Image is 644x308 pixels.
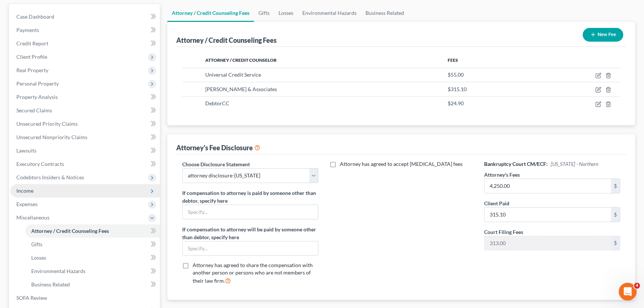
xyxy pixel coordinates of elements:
input: Specify... [183,205,318,219]
span: 4 [634,283,640,289]
span: Property Analysis [16,94,58,100]
span: Expenses [16,201,38,207]
a: Case Dashboard [10,10,160,23]
div: $ [611,179,620,193]
span: Universal Credit Service [205,71,261,78]
a: Losses [25,251,160,264]
label: Attorney's Fees [484,171,520,179]
span: Miscellaneous [16,214,49,221]
span: Losses [31,254,46,261]
span: Real Property [16,67,48,73]
a: Losses [274,4,298,22]
a: Attorney / Credit Counseling Fees [167,4,254,22]
a: Secured Claims [10,104,160,117]
h6: Bankruptcy Court CM/ECF: [484,160,620,168]
a: Property Analysis [10,90,160,104]
a: Executory Contracts [10,157,160,171]
input: 0.00 [484,208,611,222]
span: [PERSON_NAME] & Associates [205,86,277,92]
span: Secured Claims [16,107,52,113]
a: Credit Report [10,37,160,50]
a: Business Related [361,4,409,22]
span: Payments [16,27,39,33]
span: Unsecured Nonpriority Claims [16,134,87,140]
label: If compensation to attorney is paid by someone other than debtor, specify here [182,189,318,205]
iframe: Intercom live chat [619,283,637,301]
a: Unsecured Nonpriority Claims [10,131,160,144]
label: Choose Disclosure Statement [182,160,250,168]
span: Unsecured Priority Claims [16,121,78,127]
span: Environmental Hazards [31,268,86,274]
span: Attorney / Credit Counselor [205,57,277,63]
span: SOFA Review [16,295,47,301]
button: New Fee [583,28,623,42]
span: Fees [448,57,458,63]
a: SOFA Review [10,291,160,305]
label: If compensation to attorney will be paid by someone other than debtor, specify here [182,225,318,241]
span: Gifts [31,241,42,247]
span: Client Profile [16,54,47,60]
span: [US_STATE] - Northern [551,161,598,167]
span: Personal Property [16,80,59,87]
label: Client Paid [484,199,509,207]
a: Unsecured Priority Claims [10,117,160,131]
span: Case Dashboard [16,13,54,20]
span: Business Related [31,281,70,288]
a: Environmental Hazards [25,264,160,278]
span: $315.10 [448,86,467,92]
span: Credit Report [16,40,48,46]
a: Payments [10,23,160,37]
div: $ [611,208,620,222]
span: Executory Contracts [16,161,64,167]
span: DebtorCC [205,100,229,106]
span: Attorney has agreed to accept [MEDICAL_DATA] fees [340,161,463,167]
span: Attorney has agreed to share the compensation with another person or persons who are not members ... [193,262,313,284]
a: Environmental Hazards [298,4,361,22]
a: Business Related [25,278,160,291]
input: 0.00 [484,236,611,250]
span: Codebtors Insiders & Notices [16,174,84,180]
label: Court Filing Fees [484,228,523,236]
a: Lawsuits [10,144,160,157]
span: $24.90 [448,100,464,106]
input: 0.00 [484,179,611,193]
input: Specify... [183,241,318,256]
span: Income [16,187,33,194]
div: Attorney / Credit Counseling Fees [176,36,277,45]
span: $55.00 [448,71,464,78]
span: Attorney / Credit Counseling Fees [31,228,109,234]
a: Gifts [254,4,274,22]
div: $ [611,236,620,250]
div: Attorney's Fee Disclosure [176,143,260,152]
a: Attorney / Credit Counseling Fees [25,224,160,238]
a: Gifts [25,238,160,251]
span: Lawsuits [16,147,36,154]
